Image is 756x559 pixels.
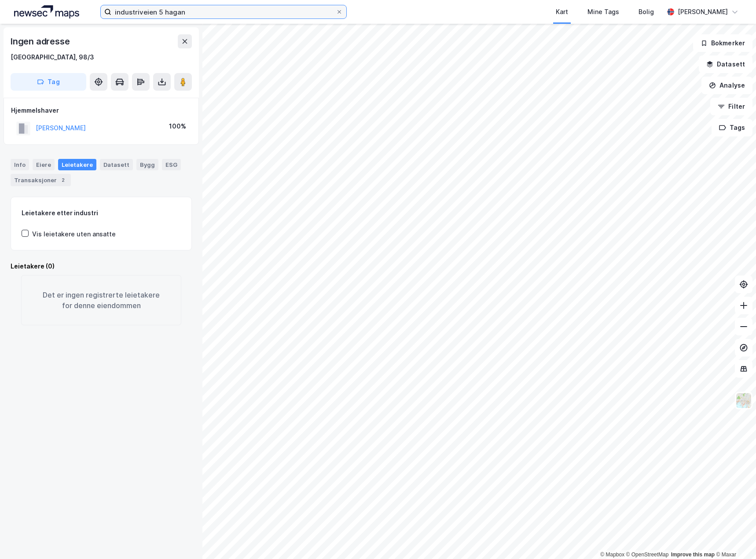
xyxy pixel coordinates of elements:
button: Filter [710,98,752,115]
button: Analyse [701,77,752,94]
img: Z [735,392,752,409]
div: Kontrollprogram for chat [712,517,756,559]
button: Tags [712,119,752,136]
div: Datasett [100,159,133,170]
a: Mapbox [600,552,624,558]
div: Det er ingen registrerte leietakere for denne eiendommen [21,275,181,325]
div: Hjemmelshaver [11,105,191,116]
iframe: Chat Widget [712,517,756,559]
div: 100% [169,121,186,132]
img: logo.a4113a55bc3d86da70a041830d287a7e.svg [14,5,79,18]
div: Transaksjoner [11,174,71,186]
div: ESG [162,159,181,170]
div: Mine Tags [587,7,619,17]
div: Kart [556,7,568,17]
div: 2 [59,176,67,184]
div: Ingen adresse [11,34,71,48]
div: [GEOGRAPHIC_DATA], 98/3 [11,52,94,63]
div: Bolig [639,7,654,17]
div: [PERSON_NAME] [678,7,728,17]
input: Søk på adresse, matrikkel, gårdeiere, leietakere eller personer [111,5,336,18]
button: Datasett [699,55,752,73]
a: Improve this map [671,552,715,558]
button: Tag [11,73,86,91]
button: Bokmerker [693,34,752,52]
div: Leietakere (0) [11,261,192,272]
div: Bygg [136,159,158,170]
div: Eiere [33,159,55,170]
div: Leietakere etter industri [22,208,181,218]
div: Leietakere [58,159,96,170]
div: Vis leietakere uten ansatte [32,229,116,239]
a: OpenStreetMap [626,552,669,558]
div: Info [11,159,29,170]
